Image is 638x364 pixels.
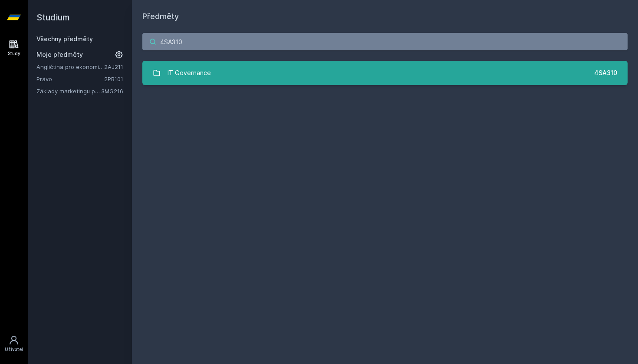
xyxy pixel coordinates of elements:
div: Uživatel [5,346,23,353]
a: Study [2,35,26,61]
div: 4SA310 [594,69,617,77]
a: Všechny předměty [36,35,93,43]
a: Právo [36,75,104,83]
span: Moje předměty [36,50,83,59]
h1: Předměty [142,10,628,23]
a: Angličtina pro ekonomická studia 1 (B2/C1) [36,62,104,71]
a: 2PR101 [104,75,123,82]
input: Název nebo ident předmětu… [142,33,628,50]
a: IT Governance 4SA310 [142,61,628,85]
a: 3MG216 [101,88,123,95]
div: IT Governance [168,64,211,82]
a: 2AJ211 [104,63,123,70]
a: Základy marketingu pro informatiky a statistiky [36,87,101,95]
div: Study [8,50,20,57]
a: Uživatel [2,331,26,357]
